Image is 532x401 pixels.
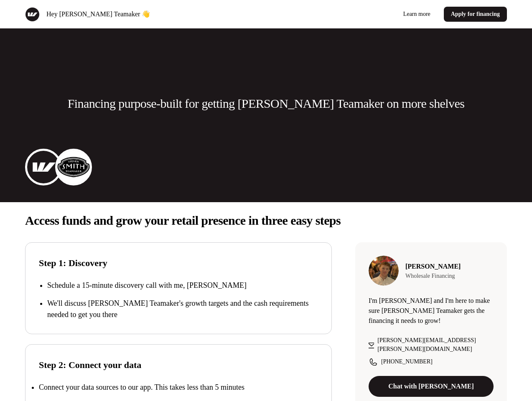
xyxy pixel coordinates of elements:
p: Connect your data sources to our app. This takes less than 5 minutes [39,383,244,391]
p: Financing purpose-built for getting [PERSON_NAME] Teamaker on more shelves [68,95,464,112]
p: We'll discuss [PERSON_NAME] Teamaker's growth targets and the cash requirements needed to get you... [47,298,318,320]
p: [PERSON_NAME] [405,261,461,272]
p: [PERSON_NAME][EMAIL_ADDRESS][PERSON_NAME][DOMAIN_NAME] [377,336,494,353]
p: [PHONE_NUMBER] [381,357,433,366]
p: Hey [PERSON_NAME] Teamaker 👋 [46,9,150,19]
a: Learn more [397,7,437,22]
p: Wholesale Financing [405,272,461,280]
p: I'm [PERSON_NAME] and I'm here to make sure [PERSON_NAME] Teamaker gets the financing it needs to... [369,296,494,326]
a: Apply for financing [444,7,507,22]
p: Step 1: Discovery [39,256,318,270]
p: Access funds and grow your retail presence in three easy steps [25,212,507,229]
a: Chat with [PERSON_NAME] [369,376,494,397]
p: Step 2: Connect your data [39,358,318,372]
p: Schedule a 15-minute discovery call with me, [PERSON_NAME] [47,280,318,291]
